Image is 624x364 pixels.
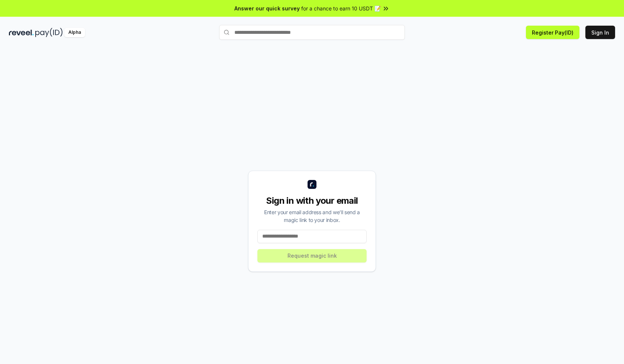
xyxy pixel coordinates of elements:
div: Enter your email address and we’ll send a magic link to your inbox. [257,208,367,224]
div: Alpha [64,28,85,37]
img: logo_small [308,180,316,189]
img: pay_id [35,28,63,37]
button: Sign In [585,26,615,39]
img: reveel_dark [9,28,34,37]
button: Register Pay(ID) [526,26,579,39]
span: for a chance to earn 10 USDT 📝 [301,4,381,12]
div: Sign in with your email [257,195,367,207]
span: Answer our quick survey [234,4,300,12]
